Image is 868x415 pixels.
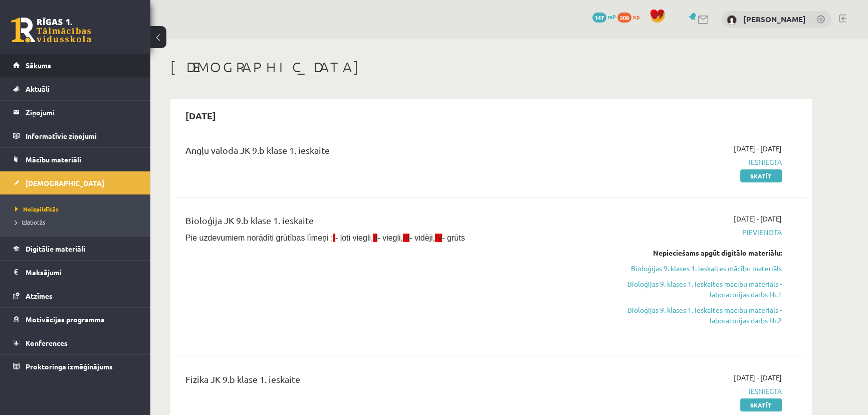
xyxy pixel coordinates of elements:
legend: Maksājumi [26,261,138,284]
span: 208 [617,13,631,23]
a: Motivācijas programma [13,308,138,331]
a: Ziņojumi [13,101,138,124]
a: Rīgas 1. Tālmācības vidusskola [11,18,91,43]
span: Neizpildītās [15,205,59,213]
span: Iesniegta [593,157,782,167]
span: II [373,234,377,242]
span: Sākums [26,61,51,70]
span: Pievienota [593,227,782,238]
a: Aktuāli [13,77,138,100]
a: Mācību materiāli [13,148,138,171]
span: Aktuāli [26,84,50,93]
img: Aigars Laķis [727,15,737,25]
span: Proktoringa izmēģinājums [26,362,113,371]
a: Maksājumi [13,261,138,284]
span: 147 [592,13,606,23]
span: Pie uzdevumiem norādīti grūtības līmeņi : - ļoti viegli, - viegli, - vidēji, - grūts [185,234,465,242]
a: Sākums [13,54,138,77]
a: 208 xp [617,13,644,21]
span: Izlabotās [15,218,45,226]
div: Angļu valoda JK 9.b klase 1. ieskaite [185,143,578,162]
a: Atzīmes [13,284,138,307]
span: Iesniegta [593,386,782,396]
span: I [333,234,335,242]
h1: [DEMOGRAPHIC_DATA] [170,59,812,76]
a: 147 mP [592,13,616,21]
a: Bioloģijas 9. klases 1. ieskaites mācību materiāls - laboratorijas darbs Nr.2 [593,305,782,326]
a: Izlabotās [15,218,140,227]
span: Mācību materiāli [26,155,81,164]
span: [DATE] - [DATE] [734,214,782,224]
span: [DEMOGRAPHIC_DATA] [26,178,104,187]
a: Konferences [13,331,138,354]
a: [PERSON_NAME] [743,14,806,24]
span: Atzīmes [26,291,53,300]
span: Digitālie materiāli [26,244,85,253]
a: Skatīt [740,398,782,411]
a: Neizpildītās [15,204,140,214]
span: IV [435,234,442,242]
div: Nepieciešams apgūt digitālo materiālu: [593,248,782,258]
a: Digitālie materiāli [13,237,138,260]
a: [DEMOGRAPHIC_DATA] [13,171,138,194]
div: Bioloģija JK 9.b klase 1. ieskaite [185,214,578,232]
span: xp [633,13,639,21]
a: Skatīt [740,169,782,182]
a: Informatīvie ziņojumi [13,124,138,147]
legend: Ziņojumi [26,101,138,124]
span: mP [608,13,616,21]
h2: [DATE] [175,104,226,127]
span: Konferences [26,338,68,347]
a: Bioloģijas 9. klases 1. ieskaites mācību materiāls - laboratorijas darbs Nr.1 [593,279,782,300]
span: [DATE] - [DATE] [734,372,782,383]
a: Bioloģijas 9. klases 1. ieskaites mācību materiāls [593,263,782,274]
a: Proktoringa izmēģinājums [13,355,138,378]
span: III [403,234,409,242]
legend: Informatīvie ziņojumi [26,124,138,147]
span: Motivācijas programma [26,315,105,324]
div: Fizika JK 9.b klase 1. ieskaite [185,372,578,391]
span: [DATE] - [DATE] [734,143,782,154]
